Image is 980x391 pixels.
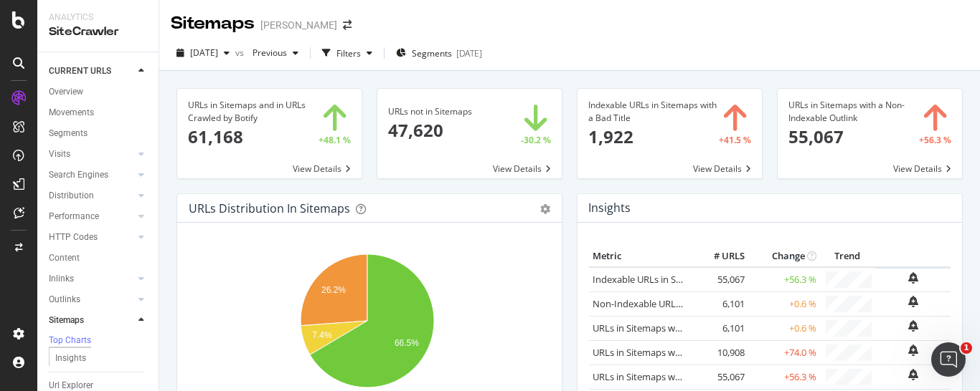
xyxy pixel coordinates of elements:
[321,285,346,295] text: 26.2%
[49,271,134,286] a: Inlinks
[691,340,748,365] td: 10,908
[49,313,134,328] a: Sitemaps
[49,230,134,245] a: HTTP Codes
[908,369,918,380] div: bell-plus
[691,316,748,340] td: 6,101
[49,230,98,245] div: HTTP Codes
[49,313,84,328] div: Sitemaps
[931,342,966,377] iframe: Intercom live chat
[49,292,134,307] a: Outlinks
[748,267,820,292] td: +56.3 %
[49,105,149,120] a: Movements
[593,322,791,334] a: URLs in Sitemaps with a Bad HTTP Status Code
[691,267,748,292] td: 55,067
[593,370,793,383] a: URLs in Sitemaps with a Non-Indexable Outlink
[748,291,820,316] td: +0.6 %
[49,334,149,348] a: Top Charts
[456,47,482,59] div: [DATE]
[49,168,134,183] a: Search Engines
[260,18,337,32] div: [PERSON_NAME]
[49,64,134,79] a: CURRENT URLS
[691,246,748,267] th: # URLS
[691,291,748,316] td: 6,101
[336,47,361,59] div: Filters
[49,126,149,141] a: Segments
[748,246,820,267] th: Change
[593,273,710,286] a: Indexable URLs in Sitemaps
[748,316,820,340] td: +0.6 %
[247,42,304,64] button: Previous
[189,201,350,216] div: URLs Distribution in Sitemaps
[49,271,74,286] div: Inlinks
[55,351,86,366] div: Insights
[49,64,111,79] div: CURRENT URLS
[49,168,108,183] div: Search Engines
[593,346,771,359] a: URLs in Sitemaps with only 1 Follow Inlink
[49,105,94,120] div: Movements
[748,340,820,365] td: +74.0 %
[908,272,918,284] div: bell-plus
[49,85,149,100] a: Overview
[49,24,147,40] div: SiteCrawler
[820,246,875,267] th: Trend
[49,209,134,224] a: Performance
[589,246,691,267] th: Metric
[49,334,91,347] div: Top Charts
[235,47,247,59] span: vs
[343,20,352,30] div: arrow-right-arrow-left
[55,351,149,366] a: Insights
[49,251,80,266] div: Content
[247,47,287,59] span: Previous
[49,11,147,24] div: Analytics
[171,11,255,36] div: Sitemaps
[748,365,820,389] td: +56.3 %
[49,209,99,224] div: Performance
[190,47,218,59] span: 2025 Jun. 9th
[540,204,550,214] div: gear
[691,365,748,389] td: 55,067
[412,47,452,59] span: Segments
[49,85,83,100] div: Overview
[49,147,134,162] a: Visits
[588,198,631,218] h4: Insights
[961,342,972,354] span: 1
[908,320,918,332] div: bell-plus
[49,292,80,307] div: Outlinks
[390,42,488,64] button: Segments[DATE]
[908,296,918,307] div: bell-plus
[908,344,918,356] div: bell-plus
[49,251,149,266] a: Content
[593,297,732,310] a: Non-Indexable URLs in Sitemaps
[49,126,88,141] div: Segments
[316,42,378,64] button: Filters
[395,339,419,349] text: 66.5%
[49,188,94,203] div: Distribution
[49,188,134,203] a: Distribution
[171,42,235,64] button: [DATE]
[312,330,332,340] text: 7.4%
[49,147,70,162] div: Visits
